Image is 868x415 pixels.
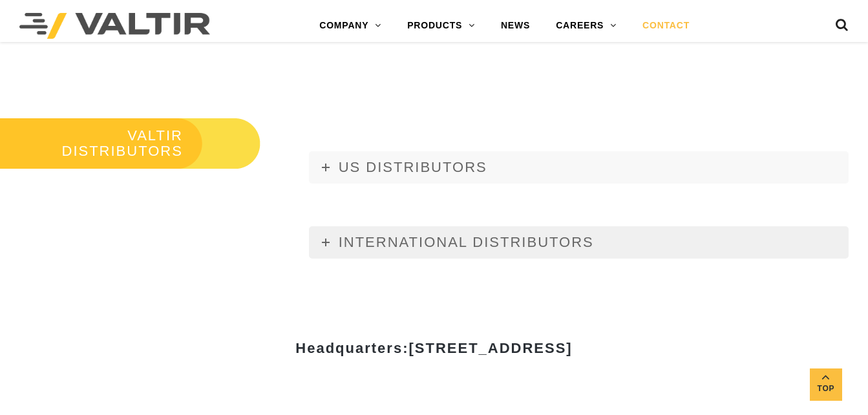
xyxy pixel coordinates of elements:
[810,368,842,401] a: Top
[339,159,487,175] span: US DISTRIBUTORS
[543,13,630,39] a: CAREERS
[339,234,594,250] span: INTERNATIONAL DISTRIBUTORS
[630,13,703,39] a: CONTACT
[306,13,394,39] a: COMPANY
[408,340,572,356] span: [STREET_ADDRESS]
[309,151,849,184] a: US DISTRIBUTORS
[309,226,849,259] a: INTERNATIONAL DISTRIBUTORS
[295,340,572,356] strong: Headquarters:
[810,381,842,396] span: Top
[394,13,488,39] a: PRODUCTS
[488,13,543,39] a: NEWS
[19,13,210,39] img: Valtir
